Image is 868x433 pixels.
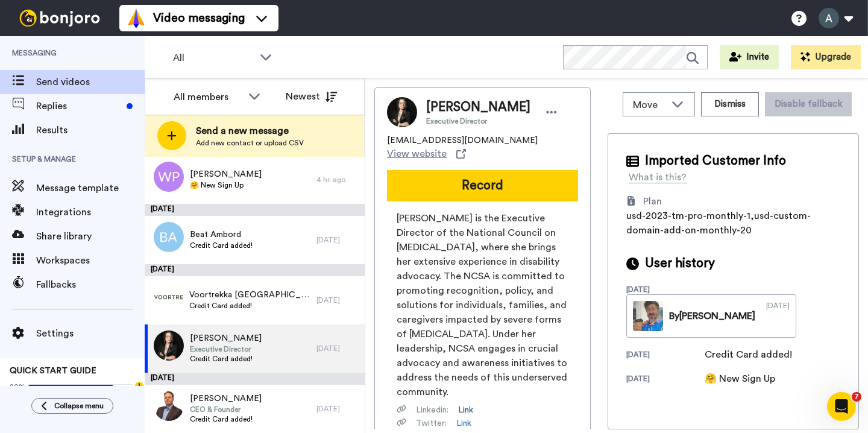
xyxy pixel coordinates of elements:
[14,10,105,27] img: bj-logo-header-white.svg
[626,350,705,362] div: [DATE]
[426,98,530,116] span: [PERSON_NAME]
[316,175,359,185] div: 4 hr. ago
[765,92,852,116] button: Disable fallback
[10,382,25,391] span: 80%
[766,301,790,331] div: [DATE]
[629,170,687,185] div: What is this?
[190,241,253,250] span: Credit Card added!
[277,84,346,109] button: Newest
[316,404,359,414] div: [DATE]
[626,374,705,386] div: [DATE]
[154,162,184,192] img: wp.png
[791,45,861,69] button: Upgrade
[705,371,775,386] div: 🤗 New Sign Up
[173,51,254,65] span: All
[426,116,530,126] span: Executive Director
[643,194,662,209] div: Plan
[645,152,786,170] span: Imported Customer Info
[669,309,755,323] div: By [PERSON_NAME]
[36,253,145,268] span: Workspaces
[36,75,145,89] span: Send videos
[145,373,365,385] div: [DATE]
[387,147,447,161] span: View website
[190,393,262,405] span: [PERSON_NAME]
[189,301,310,311] span: Credit Card added!
[190,180,262,190] span: 🤗 New Sign Up
[36,99,122,113] span: Replies
[134,381,145,391] div: Tooltip anchor
[387,170,578,201] button: Record
[190,354,262,364] span: Credit Card added!
[387,134,538,147] span: [EMAIL_ADDRESS][DOMAIN_NAME]
[145,264,365,276] div: [DATE]
[416,404,448,416] span: Linkedin :
[127,8,146,28] img: vm-color.svg
[633,98,665,112] span: Move
[54,401,104,411] span: Collapse menu
[190,344,262,354] span: Executive Director
[387,97,417,127] img: Image of Jackie Kancir
[196,124,304,138] span: Send a new message
[458,404,473,416] a: Link
[190,414,262,424] span: Credit Card added!
[36,326,145,341] span: Settings
[190,229,253,241] span: Beat Ambord
[387,147,466,161] a: View website
[701,92,759,116] button: Dismiss
[174,90,242,104] div: All members
[645,254,715,273] span: User history
[154,330,184,361] img: 60e1253f-69d7-4830-b173-74420cd7c38d.jpg
[416,417,447,429] span: Twitter :
[316,344,359,353] div: [DATE]
[153,282,183,312] img: b5fc34a2-4e68-44c3-91c9-b748731208ce.png
[316,296,359,305] div: [DATE]
[196,138,304,148] span: Add new contact or upload CSV
[189,289,310,301] span: Voortrekka [GEOGRAPHIC_DATA]
[10,367,96,375] span: QUICK START GUIDE
[145,204,365,216] div: [DATE]
[626,294,796,338] a: By[PERSON_NAME][DATE]
[36,123,145,137] span: Results
[36,205,145,220] span: Integrations
[153,10,245,27] span: Video messaging
[190,405,262,414] span: CEO & Founder
[633,301,663,331] img: 6e73e843-c1fe-4b32-a97a-ac8d8d410e7b-thumb.jpg
[36,277,145,292] span: Fallbacks
[154,222,184,252] img: ba.png
[827,392,856,421] iframe: Intercom live chat
[36,181,145,195] span: Message template
[456,417,471,429] a: Link
[154,391,184,421] img: d3726ee5-7d4c-4ffa-a15e-b8acb469aeb3.jpg
[31,398,113,414] button: Collapse menu
[720,45,779,69] button: Invite
[626,285,705,294] div: [DATE]
[190,168,262,180] span: [PERSON_NAME]
[190,332,262,344] span: [PERSON_NAME]
[36,229,145,244] span: Share library
[626,211,811,235] span: usd-2023-tm-pro-monthly-1,usd-custom-domain-add-on-monthly-20
[852,392,861,402] span: 7
[316,235,359,245] div: [DATE]
[705,347,792,362] div: Credit Card added!
[397,211,568,399] span: [PERSON_NAME] is the Executive Director of the National Council on [MEDICAL_DATA], where she brin...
